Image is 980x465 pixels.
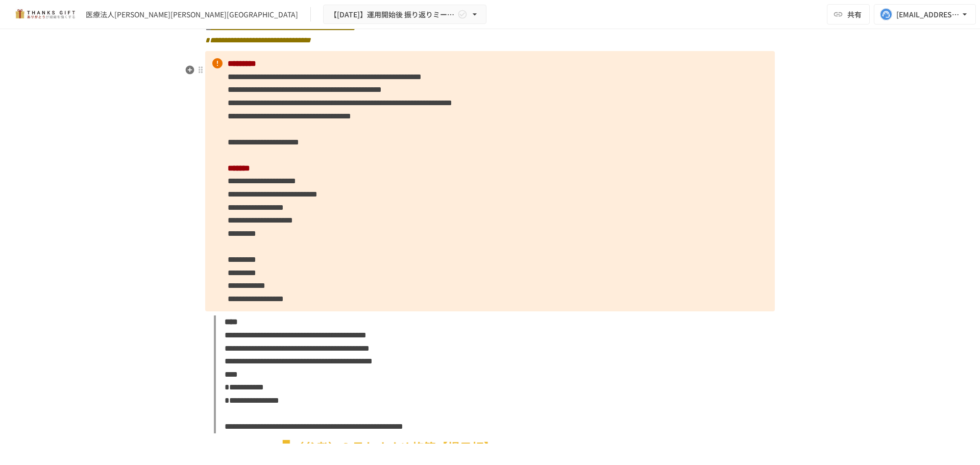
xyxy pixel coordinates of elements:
div: [EMAIL_ADDRESS][DOMAIN_NAME] [896,8,960,21]
button: [EMAIL_ADDRESS][DOMAIN_NAME] [874,4,976,25]
span: 共有 [847,9,862,20]
div: 医療法人[PERSON_NAME][PERSON_NAME][GEOGRAPHIC_DATA] [86,9,298,20]
button: 【[DATE]】運用開始後 振り返りミーティング [323,5,486,25]
img: mMP1OxWUAhQbsRWCurg7vIHe5HqDpP7qZo7fRoNLXQh [12,6,78,22]
span: 【[DATE]】運用開始後 振り返りミーティング [330,8,455,21]
button: 共有 [827,4,870,25]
